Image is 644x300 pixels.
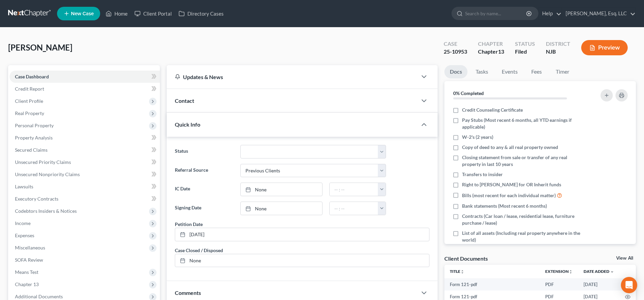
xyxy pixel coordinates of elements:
input: -- : -- [330,183,378,196]
a: None [241,202,322,215]
a: View All [616,256,633,261]
span: SOFA Review [15,257,43,263]
span: Codebtors Insiders & Notices [15,208,77,214]
a: None [175,254,429,267]
span: W-2's (2 years) [462,134,493,140]
label: Referral Source [171,164,237,177]
span: Contracts (Car loan / lease, residential lease, furniture purchase / lease) [462,213,582,226]
div: Petition Date [175,221,203,228]
div: Case Closed / Disposed [175,247,223,254]
span: Unsecured Nonpriority Claims [15,171,80,177]
span: Transfers to insider [462,171,503,178]
a: Home [102,7,131,20]
a: [PERSON_NAME], Esq. LLC [562,7,636,20]
span: Means Test [15,269,38,275]
a: Help [539,7,562,20]
span: Lawsuits [15,184,33,189]
a: None [241,183,322,196]
a: Credit Report [10,83,160,95]
span: Miscellaneous [15,245,45,250]
span: List of all assets (Including real property anywhere in the world) [462,230,582,243]
span: Real Property [15,110,44,116]
span: Contact [175,97,194,104]
span: Chapter 13 [15,281,39,287]
span: Secured Claims [15,147,48,153]
i: expand_more [610,270,614,274]
div: 25-10953 [444,48,467,56]
a: Case Dashboard [10,71,160,83]
a: Events [496,65,523,78]
span: Right to [PERSON_NAME] for OR Inherit funds [462,181,561,188]
a: Titleunfold_more [450,269,464,274]
td: Form 121-pdf [444,278,540,290]
span: Bills (most recent for each individual matter) [462,192,556,199]
span: Pay Stubs (Most recent 6 months, all YTD earnings if applicable) [462,117,582,130]
span: Unsecured Priority Claims [15,159,71,165]
a: Client Portal [131,7,175,20]
a: Lawsuits [10,181,160,193]
div: Status [515,40,535,48]
a: [DATE] [175,228,429,241]
span: Income [15,220,31,226]
a: Timer [550,65,575,78]
a: Secured Claims [10,144,160,156]
a: Unsecured Nonpriority Claims [10,168,160,181]
a: Tasks [470,65,494,78]
span: New Case [71,11,94,16]
div: Open Intercom Messenger [621,277,637,293]
label: Signing Date [171,202,237,215]
span: Client Profile [15,98,43,104]
span: Comments [175,289,201,296]
a: Date Added expand_more [584,269,614,274]
span: Credit Counseling Certificate [462,107,523,113]
i: unfold_more [569,270,573,274]
input: Search by name... [465,7,527,20]
div: Chapter [478,48,504,56]
label: Status [171,145,237,158]
strong: 0% Completed [453,90,484,96]
div: NJB [546,48,570,56]
span: Personal Property [15,123,54,128]
a: Directory Cases [175,7,227,20]
a: Extensionunfold_more [545,269,573,274]
div: Case [444,40,467,48]
a: Fees [526,65,548,78]
span: Executory Contracts [15,196,58,202]
i: unfold_more [460,270,464,274]
span: Credit Report [15,86,44,92]
div: Updates & News [175,73,409,80]
div: Client Documents [444,255,488,262]
td: PDF [540,278,578,290]
a: Property Analysis [10,132,160,144]
a: Docs [444,65,467,78]
span: Bank statements (Most recent 6 months) [462,203,547,209]
a: SOFA Review [10,254,160,266]
label: IC Date [171,183,237,196]
span: Quick Info [175,121,200,128]
td: [DATE] [578,278,620,290]
span: 13 [498,48,504,55]
button: Preview [581,40,628,55]
div: District [546,40,570,48]
input: -- : -- [330,202,378,215]
span: Property Analysis [15,135,53,140]
span: Expenses [15,232,34,238]
span: Case Dashboard [15,74,49,79]
div: Filed [515,48,535,56]
span: Copy of deed to any & all real property owned [462,144,558,151]
span: [PERSON_NAME] [8,42,72,52]
a: Executory Contracts [10,193,160,205]
div: Chapter [478,40,504,48]
a: Unsecured Priority Claims [10,156,160,168]
span: Closing statement from sale or transfer of any real property in last 10 years [462,154,582,168]
span: Additional Documents [15,294,63,299]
